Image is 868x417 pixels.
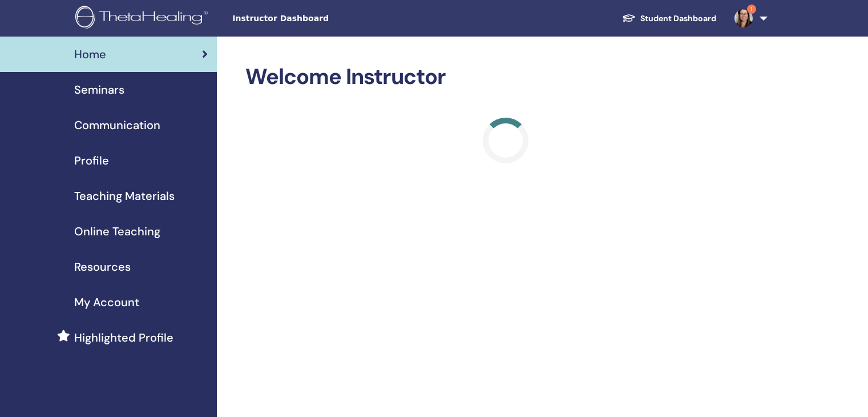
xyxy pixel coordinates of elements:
h2: Welcome Instructor [245,64,765,90]
span: Profile [74,152,109,169]
span: Communication [74,117,160,134]
span: Online Teaching [74,223,160,240]
span: Resources [74,258,131,275]
span: Seminars [74,81,124,98]
span: Instructor Dashboard [232,13,403,25]
a: Student Dashboard [613,8,725,29]
span: Teaching Materials [74,187,175,205]
img: logo.png [75,6,212,31]
span: My Account [74,294,139,311]
img: default.jpg [734,9,753,27]
img: graduation-cap-white.svg [622,13,636,23]
span: Highlighted Profile [74,329,173,346]
span: 1 [747,5,756,14]
span: Home [74,46,106,63]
